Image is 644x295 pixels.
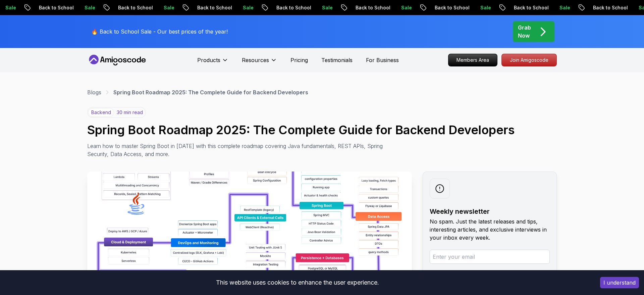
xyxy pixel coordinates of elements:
p: Back to School [174,4,219,11]
input: Enter your email [430,250,550,264]
p: Sale [61,4,83,11]
p: Sale [219,4,241,11]
div: This website uses cookies to enhance the user experience. [5,275,590,290]
p: Join Amigoscode [502,54,556,66]
a: privacy policy [469,270,503,277]
a: Members Area [448,54,497,66]
p: Back to School [411,4,457,11]
p: Sale [615,4,637,11]
p: 🔥 Back to School Sale - Our best prices of the year! [91,28,228,36]
p: Grab Now [518,23,531,40]
button: Accept cookies [600,277,639,288]
p: No spam. Just the latest releases and tips, interesting articles, and exclusive interviews in you... [430,217,550,242]
a: For Business [366,56,399,64]
p: Back to School [490,4,536,11]
p: Products [197,56,220,64]
p: backend [88,108,114,117]
a: Pricing [290,56,308,64]
p: Back to School [570,4,615,11]
a: Join Amigoscode [501,54,557,66]
p: Sale [299,4,320,11]
p: Sale [140,4,162,11]
p: Resources [242,56,269,64]
p: Members Area [448,54,497,66]
p: Sale [378,4,399,11]
button: Products [197,56,228,69]
a: Blogs [87,88,101,96]
h1: Spring Boot Roadmap 2025: The Complete Guide for Backend Developers [87,123,557,137]
p: Read about our . [430,269,550,277]
p: Learn how to master Spring Boot in [DATE] with this complete roadmap covering Java fundamentals, ... [87,142,388,158]
p: Back to School [15,4,61,11]
p: Back to School [253,4,299,11]
p: Sale [457,4,478,11]
p: Back to School [332,4,378,11]
p: Spring Boot Roadmap 2025: The Complete Guide for Backend Developers [113,88,308,96]
p: Back to School [95,4,140,11]
a: Testimonials [321,56,353,64]
p: 30 min read [117,109,143,116]
button: Resources [242,56,277,69]
p: Sale [536,4,557,11]
h2: Weekly newsletter [430,207,550,216]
